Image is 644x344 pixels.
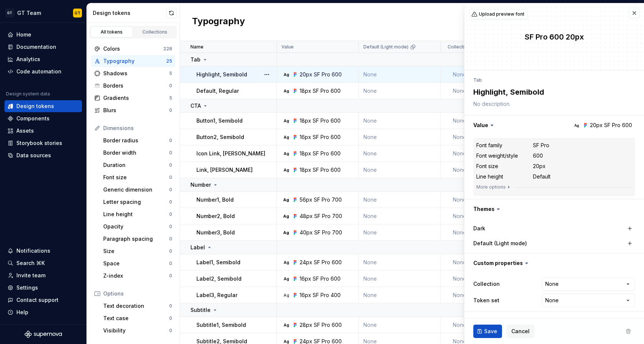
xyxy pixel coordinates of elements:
[473,280,500,288] label: Collection
[196,275,241,283] p: Label2, Semibold
[359,113,441,129] td: None
[300,87,311,95] div: 18px
[533,162,546,170] div: 20px
[300,71,312,78] div: 20px
[476,193,644,344] iframe: User feedback survey
[93,9,166,17] div: Design tokens
[190,244,205,251] p: Label
[300,212,313,220] div: 48px
[100,312,175,324] a: Text case0
[5,9,14,18] div: GT
[533,142,549,149] div: SF Pro
[169,303,172,309] div: 0
[473,325,502,338] button: Save
[441,287,478,303] td: None
[574,122,580,128] div: Ag
[103,302,169,310] div: Text decoration
[4,245,82,257] button: Notifications
[533,152,543,160] div: 600
[313,150,329,157] div: SF Pro
[359,287,441,303] td: None
[283,88,289,94] div: Ag
[441,162,478,178] td: None
[473,225,485,232] label: Dark
[100,171,175,183] a: Font size0
[190,56,201,63] p: Tab
[476,152,518,160] div: Font weight/style
[103,94,169,102] div: Gradients
[100,159,175,171] a: Duration0
[331,166,341,174] div: 600
[16,247,50,255] div: Notifications
[91,55,175,67] a: Typography25
[331,150,341,157] div: 600
[359,145,441,162] td: None
[359,66,441,83] td: None
[169,328,172,334] div: 0
[103,149,169,157] div: Border width
[441,254,478,271] td: None
[283,134,289,140] div: Ag
[103,198,169,206] div: Letter spacing
[100,135,175,146] a: Border radius0
[359,192,441,208] td: None
[91,80,175,92] a: Borders0
[300,321,312,329] div: 28px
[192,15,245,29] h2: Typography
[473,297,499,304] label: Token set
[473,240,527,247] label: Default (Light mode)
[331,275,341,283] div: 600
[4,306,82,318] button: Help
[314,229,331,236] div: SF Pro
[464,32,644,42] div: SF Pro 600 20px
[169,248,172,254] div: 0
[190,44,203,50] p: Name
[313,275,329,283] div: SF Pro
[100,325,175,337] a: Visibility0
[196,196,234,203] p: Number1, Bold
[169,83,172,89] div: 0
[16,284,38,291] div: Settings
[476,184,512,190] button: More options
[300,133,311,141] div: 16px
[4,41,82,53] a: Documentation
[100,147,175,159] a: Border width0
[169,199,172,205] div: 0
[441,192,478,208] td: None
[441,317,478,333] td: None
[4,125,82,137] a: Assets
[169,162,172,168] div: 0
[313,291,329,299] div: SF Pro
[91,43,175,55] a: Colors228
[169,95,172,101] div: 5
[190,181,211,189] p: Number
[91,104,175,116] a: Blurs0
[100,221,175,233] a: Opacity0
[169,187,172,193] div: 0
[169,224,172,230] div: 0
[4,29,82,41] a: Home
[103,70,169,77] div: Shadows
[196,150,265,157] p: Icon Link, [PERSON_NAME]
[196,212,235,220] p: Number2, Bold
[314,321,330,329] div: SF Pro
[16,68,61,75] div: Code automation
[441,208,478,224] td: None
[4,269,82,281] a: Invite team
[313,133,329,141] div: SF Pro
[300,166,311,174] div: 18px
[359,208,441,224] td: None
[314,196,330,203] div: SF Pro
[16,309,28,316] div: Help
[476,162,498,170] div: Font size
[103,137,169,144] div: Border radius
[283,322,289,328] div: Ag
[103,57,166,65] div: Typography
[91,67,175,79] a: Shadows5
[4,137,82,149] a: Storybook stories
[196,71,247,78] p: Highlight, Semibold
[103,124,172,132] div: Dimensions
[4,294,82,306] button: Contact support
[479,11,524,17] span: Upload preview font
[169,174,172,180] div: 0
